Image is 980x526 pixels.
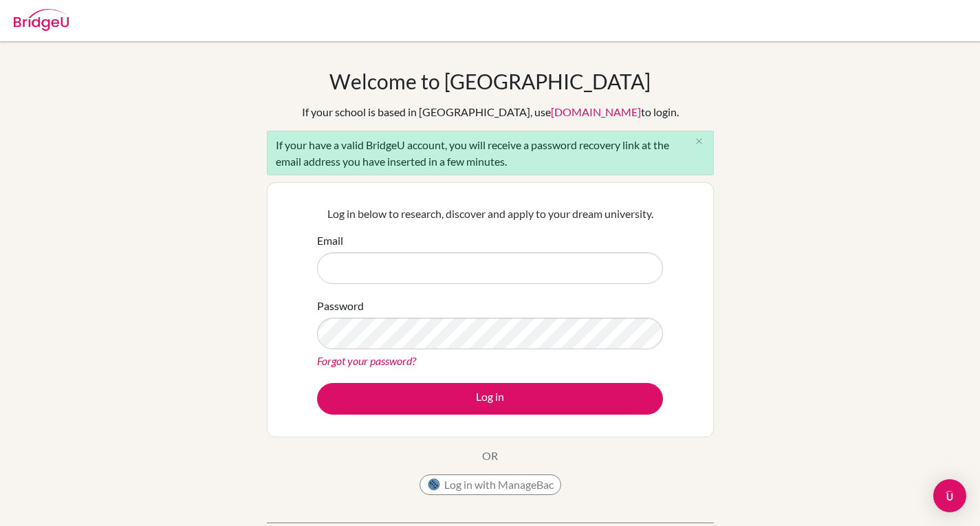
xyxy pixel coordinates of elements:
[267,131,714,175] div: If your have a valid BridgeU account, you will receive a password recovery link at the email addr...
[317,298,364,314] label: Password
[317,232,343,249] label: Email
[14,9,69,31] img: Bridge-U
[482,448,498,464] p: OR
[686,131,713,152] button: Close
[317,383,663,415] button: Log in
[694,136,704,146] i: close
[329,69,651,94] h1: Welcome to [GEOGRAPHIC_DATA]
[420,474,561,495] button: Log in with ManageBac
[302,104,679,120] div: If your school is based in [GEOGRAPHIC_DATA], use to login.
[317,206,663,222] p: Log in below to research, discover and apply to your dream university.
[317,354,416,367] a: Forgot your password?
[551,105,641,118] a: [DOMAIN_NAME]
[933,479,966,512] div: Open Intercom Messenger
